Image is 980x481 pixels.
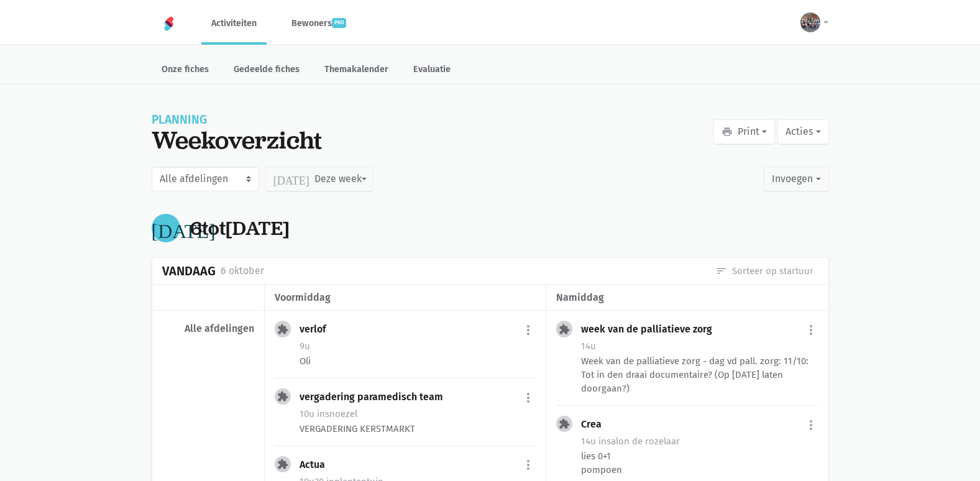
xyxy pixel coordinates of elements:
[162,264,216,278] div: Vandaag
[581,323,722,336] div: week van de palliatieve zorg
[152,57,219,84] a: Onze fiches
[152,126,322,154] div: Weekoverzicht
[300,459,335,471] div: Actua
[403,57,460,84] a: Evaluatie
[581,418,611,431] div: Crea
[598,436,607,447] span: in
[273,173,309,185] i: [DATE]
[226,215,290,241] span: [DATE]
[190,217,290,240] div: tot
[300,323,336,336] div: verlof
[265,167,373,191] button: Deze week
[314,57,398,84] a: Themakalender
[300,341,310,352] span: 9u
[716,264,813,278] a: Sorteer op startuur
[581,354,818,395] div: Week van de palliatieve zorg - dag vd pall. zorg: 11/10: Tot in den draai documentaire? (Op [DATE...
[300,408,314,419] span: 10u
[224,57,309,84] a: Gedeelde fiches
[201,2,267,44] a: Activiteiten
[332,18,346,28] span: pro
[598,436,680,447] span: salon de rozelaar
[277,391,288,402] i: extension
[152,218,216,238] i: [DATE]
[559,324,570,335] i: extension
[221,263,264,279] div: 6 oktober
[300,391,453,403] div: vergadering paramedisch team
[162,16,176,31] img: Home
[162,323,254,335] div: Alle afdelingen
[300,422,536,436] div: VERGADERING KERSTMARKT
[556,290,818,306] div: namiddag
[282,2,356,44] a: Bewonerspro
[277,324,288,335] i: extension
[152,114,322,126] div: Planning
[190,215,202,241] span: 6
[581,341,596,352] span: 14u
[275,290,536,306] div: voormiddag
[277,459,288,470] i: extension
[713,119,775,144] button: Print
[317,408,357,419] span: snoezel
[721,126,733,137] i: print
[764,167,828,191] button: Invoegen
[317,408,325,419] span: in
[581,436,596,447] span: 14u
[300,354,536,368] div: Oli
[559,418,570,429] i: extension
[716,265,727,277] i: sort
[581,449,818,477] div: lies 0+1 pompoen
[777,119,828,144] button: Acties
